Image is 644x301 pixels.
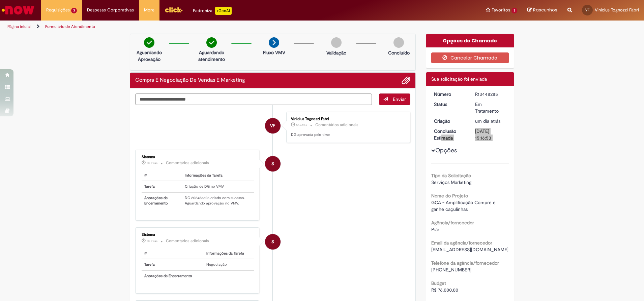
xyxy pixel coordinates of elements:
span: 5h atrás [296,123,307,127]
time: 27/08/2025 10:19:40 [147,161,157,165]
img: img-circle-grey.png [331,37,342,48]
td: DG 202486625 criado com sucesso. Aguardando aprovação no VMV. [182,192,254,209]
b: Agência/fornecedor [431,220,474,226]
th: Anotações de Encerramento [142,192,182,209]
div: 26/08/2025 13:16:46 [475,118,506,124]
button: Cancelar Chamado [431,52,509,63]
span: VF [585,8,589,12]
b: Telefone da agência/fornecedor [431,260,499,266]
div: [DATE] 15:16:53 [475,128,506,141]
th: Informações da Tarefa [182,170,254,181]
span: Rascunhos [533,7,557,13]
button: Enviar [379,93,410,105]
span: [PHONE_NUMBER] [431,267,471,273]
div: Padroniza [193,7,232,15]
div: R13448285 [475,91,506,98]
time: 26/08/2025 13:16:46 [475,118,500,124]
div: Sistema [142,155,254,159]
span: 3 [511,8,517,13]
img: img-circle-grey.png [393,37,404,48]
small: Comentários adicionais [166,238,209,244]
span: Enviar [393,96,406,102]
dt: Número [429,91,470,98]
div: Opções do Chamado [426,34,514,47]
span: Piar [431,226,439,232]
div: Vinicius Tognozzi Fabri [291,117,403,121]
span: Despesas Corporativas [87,7,134,13]
div: System [265,234,281,250]
span: [EMAIL_ADDRESS][DOMAIN_NAME] [431,247,508,253]
img: ServiceNow [1,3,35,17]
th: # [142,248,204,259]
dt: Conclusão Estimada [429,128,470,141]
button: Adicionar anexos [402,76,410,85]
span: 3 [71,8,77,13]
p: Aguardando atendimento [195,49,228,63]
span: Requisições [46,7,70,13]
th: # [142,170,182,181]
ul: Trilhas de página [5,21,424,33]
div: Em Tratamento [475,101,506,114]
td: Negociação [204,259,254,270]
img: check-circle-green.png [206,37,217,48]
a: Página inicial [7,24,31,29]
p: Fluxo VMV [263,49,285,56]
div: System [265,156,281,172]
th: Anotações de Encerramento [142,270,204,281]
span: S [271,156,274,172]
span: um dia atrás [475,118,500,124]
span: Favoritos [492,7,510,13]
span: 8h atrás [147,161,157,165]
span: Serviços Marketing [431,179,471,185]
td: Criação de DG no VMV [182,181,254,192]
span: 8h atrás [147,239,157,243]
time: 27/08/2025 10:19:35 [147,239,157,243]
th: Tarefa [142,181,182,192]
span: More [144,7,154,13]
small: Comentários adicionais [166,160,209,166]
b: Tipo da Solicitação [431,173,471,179]
h2: Compra E Negociação De Vendas E Marketing Histórico de tíquete [135,77,245,83]
div: Sistema [142,233,254,237]
span: VF [270,118,275,134]
span: R$ 76.000,00 [431,287,458,293]
textarea: Digite sua mensagem aqui... [135,93,372,105]
dt: Criação [429,118,470,124]
th: Tarefa [142,259,204,270]
a: Formulário de Atendimento [45,24,95,29]
small: Comentários adicionais [315,122,358,128]
b: Budget [431,280,446,286]
img: arrow-next.png [269,37,279,48]
img: check-circle-green.png [144,37,154,48]
span: GCA - Amplificação Compre e ganhe caçulinhas [431,199,497,212]
span: S [271,234,274,250]
b: Nome do Projeto [431,193,468,199]
span: Vinicius Tognozzi Fabri [595,7,639,13]
p: Concluído [388,49,410,56]
p: +GenAi [215,7,232,15]
span: Sua solicitação foi enviada [431,76,487,82]
th: Informações da Tarefa [204,248,254,259]
dt: Status [429,101,470,108]
a: Rascunhos [527,7,557,13]
p: Aguardando Aprovação [133,49,166,63]
img: click_logo_yellow_360x200.png [165,5,183,15]
div: Vinicius Tognozzi Fabri [265,118,281,134]
p: DG aprovada pelo time [291,132,403,138]
p: Validação [326,49,346,56]
b: Email da agência/fornecedor [431,240,492,246]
